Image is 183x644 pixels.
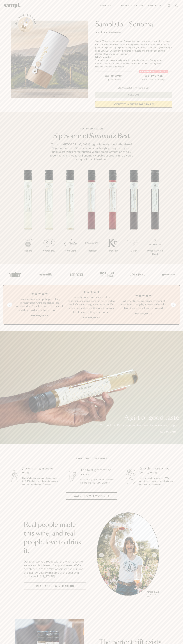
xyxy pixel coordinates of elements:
[113,31,121,34] span: Reviews
[97,512,159,598] div: slide 1
[68,295,115,314] h3: “Not only does this eliminate all the confusion of picking from the never ending wall of wine in ...
[97,512,159,598] ul: carousel
[99,3,113,8] a: Shop All
[95,21,172,28] h1: Sampl.03 - Sonoma
[89,133,130,139] em: Sonoma's Best
[81,249,102,252] p: Pinot Noir
[95,92,172,98] button: Sold Out
[38,269,53,280] img: Artboard_6_04f9a106-072f-468a-bdd7-f11783b05722_x450.png
[17,249,39,252] p: Albarino
[139,466,175,475] h3: Re-order more of your favorite wine
[160,269,176,280] img: Artboard_7_5b34974b-f019-449e-91fb-745f8d0877ee_x450.png
[4,3,21,8] img: Sampl logo
[102,249,123,252] p: Pinot Noir
[39,249,60,252] p: Chardonnay
[49,127,134,130] p: Featured Region
[68,290,115,319] li: 2 / 4
[22,477,58,486] p: Sampl's tasting capsule allows you to try 7 100ml glasses of premium wines without committing to ...
[66,492,117,500] button: Watch how it works
[49,143,134,161] p: The vast [GEOGRAPHIC_DATA] region is nearly double the size of Napa and contains 18 appellations,...
[134,312,152,315] b: [PERSON_NAME]
[120,290,167,319] li: 3 / 4
[123,170,144,261] li: 6 / 7
[95,65,172,68] li: Recipes & Pairing Suggestions
[160,430,179,434] a: Add to cart
[105,75,122,78] span: $55 - One Pack
[17,170,39,261] li: 1 / 7
[80,468,116,477] h3: The best gift for wine lovers
[117,87,151,89] li: Christmas Sale Pricing Shown In Cart
[116,3,144,8] a: Corporate Gifting
[95,62,172,65] li: A smart coaster to access winemaker videos and detailed tasting notes.
[24,560,86,578] p: Our team works directly with the winemakers to source and bottle each Sampl shipment. We’re deepl...
[95,101,172,108] a: interested in gifting for groups?
[18,17,33,32] button: See how it works
[144,249,166,256] p: Proprietary Red Blend
[80,478,116,484] p: Gift a tasting flight of hand-selected, hard-to-find [US_STATE] wines.
[120,299,167,310] h3: “Whether I'm having friends over or just tired from a long day at work and need a glass of wine, ...
[171,303,176,307] button: Next slide
[142,78,165,81] small: Perfect For 2-4 Tastings
[60,170,81,261] li: 3 / 7
[100,424,179,427] p: The perfect gift for everyone from wine lovers to casual sippers.
[106,78,121,81] small: Try the Capsule
[81,170,102,261] li: 4 / 7
[123,249,144,252] p: Merlot
[95,31,121,34] div: 140Reviews
[16,290,63,319] li: 1 / 4
[16,297,63,312] h3: “Sampl is my one-stop shop for all my birthday gifts! Our best friends just received their Sampl ...
[139,477,175,486] p: Fall in love with a wine, or 7? We make it easy to order more bottles or glasses of your favorites.
[83,316,100,319] b: [PERSON_NAME]
[7,303,12,307] button: Previous slide
[95,56,112,58] strong: What’s Included:
[22,466,58,475] h3: 7 premium glasses of wine
[144,170,166,264] li: 7 / 7
[24,583,86,590] a: Read about Winemakers
[95,59,172,62] li: 7x - 100ml glasses of small production, premium Sonoma County wines
[99,269,115,280] img: Artboard_4_28b4d326-c26e-48f9-9c80-911f17d6414e_x450.png
[39,170,60,261] li: 2 / 7
[95,40,172,56] div: Sampl.03 lets you try some of Sonoma County's best wine from small producers. Each capsule comes ...
[147,591,159,597] p: [PERSON_NAME] Sutro, Sutro Wines
[100,415,179,421] p: A gift of good taste
[31,314,49,317] b: [PERSON_NAME]
[76,457,107,460] h2: A gift that gives more
[49,133,134,139] h2: Sip Some of
[147,3,164,8] a: Our Story
[109,31,113,34] span: 140
[102,170,123,261] li: 5 / 7
[68,269,84,280] img: Artboard_5_7fdae55a-36fd-43f7-8bfd-f74a06a2878e_x450.png
[11,21,88,98] img: Sampl.03 - Sonoma
[7,269,23,280] img: Artboard_1_c8cd28af-0030-4af1-819c-248e302c7f06_x450.png
[139,70,168,73] div: Christmas SALE! Save 20%
[130,269,145,280] img: Artboard_3_0b291449-6e8c-4d07-b2c2-3f3601a19cd1_x450.png
[24,521,86,555] h2: Real people made this wine, and real people love to drink it.
[60,249,81,252] p: White Blend
[145,75,163,78] span: $88 - Two Pack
